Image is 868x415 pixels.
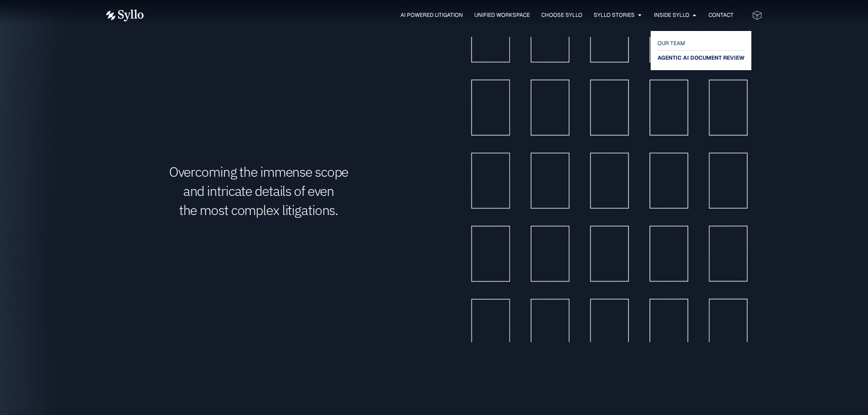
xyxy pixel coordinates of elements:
[106,10,144,21] img: Vector
[657,52,745,63] a: AGENTIC AI DOCUMENT REVIEW
[657,38,685,49] span: OUR TEAM
[654,11,689,19] a: Inside Syllo
[594,11,635,19] a: Syllo Stories
[709,11,734,19] a: Contact
[162,11,734,20] div: Menu Toggle
[401,11,463,19] a: AI Powered Litigation
[657,38,745,49] a: OUR TEAM
[474,11,530,19] a: Unified Workspace
[162,11,734,20] nav: Menu
[541,11,582,19] a: Choose Syllo
[106,162,411,220] h1: Overcoming the immense scope and intricate details of even the most complex litigations.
